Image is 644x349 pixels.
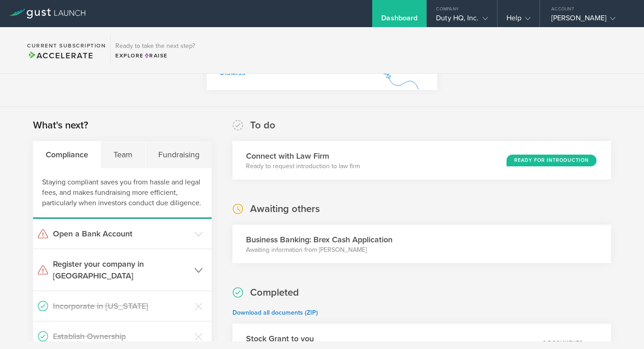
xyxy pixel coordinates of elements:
p: Awaiting information from [PERSON_NAME] [246,245,393,255]
h3: Establish Ownership [53,330,190,342]
div: Team [101,141,145,168]
div: Ready for Introduction [507,155,597,166]
div: Connect with Law FirmReady to request introduction to law firmReady for Introduction [232,141,611,179]
div: Duty HQ, Inc. [436,14,488,27]
div: Help [507,14,530,27]
div: [PERSON_NAME] [551,14,628,27]
h3: Register your company in [GEOGRAPHIC_DATA] [53,258,190,282]
h2: To do [250,119,275,132]
div: Dashboard [381,14,417,27]
div: Ready to take the next step?ExploreRaise [110,36,199,64]
span: Raise [144,52,168,59]
a: Download all documents (ZIP) [232,309,318,316]
h2: Awaiting others [250,203,320,216]
div: Fundraising [146,141,212,168]
div: Compliance [33,141,101,168]
h2: Completed [250,286,299,299]
span: Accelerate [27,51,93,61]
p: 6 documents [543,340,583,345]
h2: Current Subscription [27,43,106,48]
h3: Incorporate in [US_STATE] [53,300,190,312]
h3: Business Banking: Brex Cash Application [246,234,393,245]
h3: Stock Grant to you [246,333,314,344]
h3: Ready to take the next step? [115,43,195,49]
h3: Open a Bank Account [53,228,190,240]
div: Explore [115,52,195,60]
h3: Connect with Law Firm [246,150,360,162]
iframe: Chat Widget [599,306,644,349]
a: Dismiss [220,70,246,76]
p: Ready to request introduction to law firm [246,162,360,171]
div: Staying compliant saves you from hassle and legal fees, and makes fundraising more efficient, par... [33,168,212,219]
h2: What's next? [33,119,88,132]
